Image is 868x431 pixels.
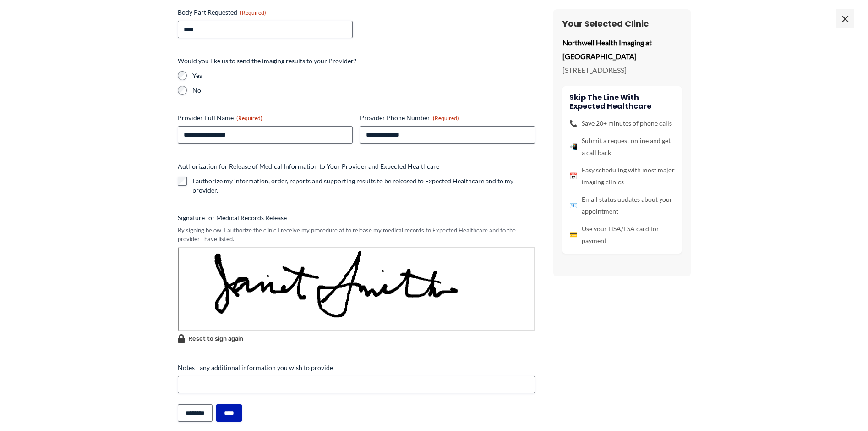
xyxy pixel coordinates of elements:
p: Northwell Health Imaging at [GEOGRAPHIC_DATA] [562,36,682,63]
span: 📅 [569,170,577,182]
span: 📲 [569,141,577,153]
label: I authorize my information, order, reports and supporting results to be released to Expected Heal... [192,177,535,195]
li: Easy scheduling with most major imaging clinics [569,164,675,188]
label: No [192,86,535,95]
label: Yes [192,71,535,80]
legend: Authorization for Release of Medical Information to Your Provider and Expected Healthcare [178,162,439,171]
h4: Skip the line with Expected Healthcare [569,93,675,111]
span: (Required) [433,115,459,122]
span: × [836,9,854,28]
label: Notes - any additional information you wish to provide [178,363,535,372]
li: Use your HSA/FSA card for payment [569,223,675,247]
span: 💳 [569,229,577,241]
label: Body Part Requested [178,8,353,17]
span: (Required) [236,115,262,122]
label: Provider Full Name [178,113,353,122]
label: Signature for Medical Records Release [178,213,535,222]
span: (Required) [240,9,266,16]
li: Save 20+ minutes of phone calls [569,117,675,129]
li: Submit a request online and get a call back [569,135,675,159]
span: 📞 [569,117,577,129]
li: Email status updates about your appointment [569,193,675,217]
label: Provider Phone Number [360,113,535,122]
legend: Would you like us to send the imaging results to your Provider? [178,56,356,66]
p: [STREET_ADDRESS] [562,63,682,77]
img: Signature Image [178,247,535,331]
div: By signing below, I authorize the clinic I receive my procedure at to release my medical records ... [178,226,535,243]
h3: Your Selected Clinic [562,18,682,29]
button: Reset to sign again [178,333,243,344]
span: 📧 [569,199,577,211]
